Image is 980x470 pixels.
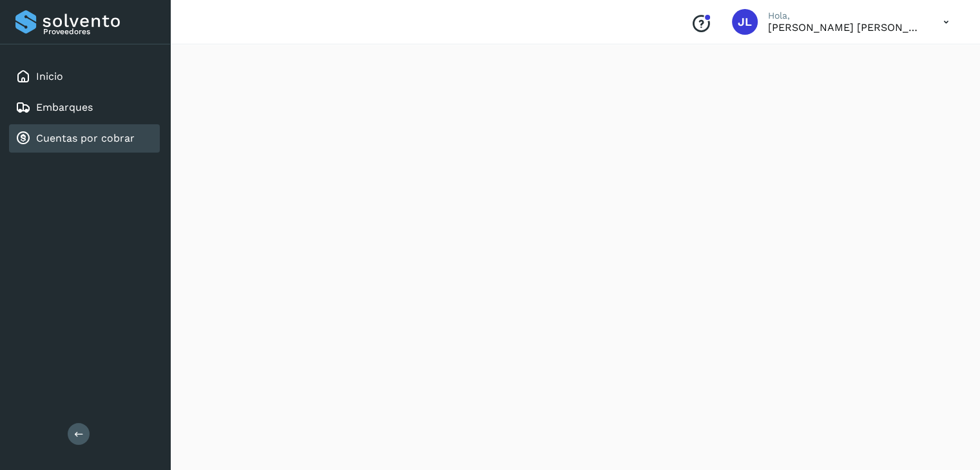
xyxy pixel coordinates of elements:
[9,124,160,153] div: Cuentas por cobrar
[36,101,93,113] a: Embarques
[9,62,160,91] div: Inicio
[36,70,63,82] a: Inicio
[9,93,160,122] div: Embarques
[768,10,923,21] p: Hola,
[43,27,155,36] p: Proveedores
[36,132,135,144] a: Cuentas por cobrar
[768,21,923,33] p: JOSE LUIS GUZMAN ORTA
